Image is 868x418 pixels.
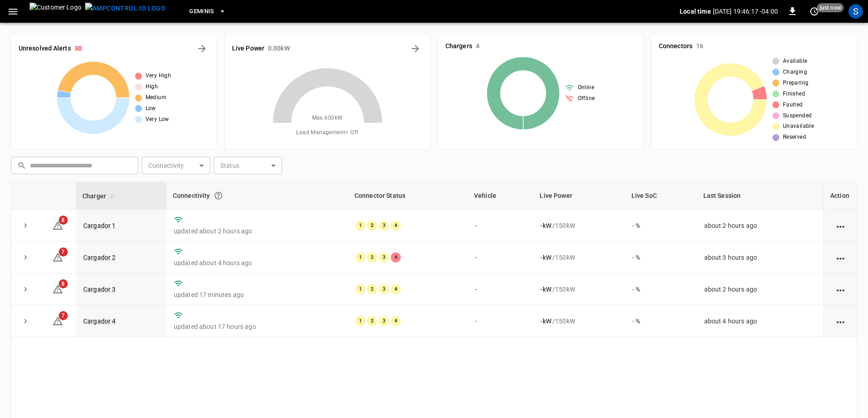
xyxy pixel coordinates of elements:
a: Cargador 4 [83,317,116,325]
td: - [468,242,533,273]
div: Connectivity [173,187,342,204]
p: updated about 2 hours ago [174,227,341,236]
span: Reserved [783,133,806,142]
th: Last Session [697,182,823,210]
div: 4 [391,252,401,262]
span: Load Management = Off [296,128,358,137]
span: Available [783,57,807,66]
span: Geminis [189,6,214,17]
td: - % [625,210,697,242]
a: Cargador 3 [83,286,116,293]
div: / 150 kW [540,253,617,262]
span: Charger [82,191,118,201]
td: about 2 hours ago [697,210,823,242]
span: just now [817,3,844,12]
a: 7 [52,253,63,260]
button: set refresh interval [807,4,822,19]
img: ampcontrol.io logo [85,3,166,14]
span: 7 [59,247,68,257]
span: Faulted [783,101,803,110]
h6: Connectors [659,41,692,51]
div: 2 [367,221,377,231]
div: 2 [367,316,377,326]
button: Geminis [186,3,230,20]
div: / 150 kW [540,317,617,326]
th: Connector Status [348,182,468,210]
h6: Unresolved Alerts [19,44,71,54]
a: Cargador 2 [83,254,116,261]
p: - kW [540,253,551,262]
button: expand row [19,314,32,328]
td: - [468,305,533,337]
div: 2 [367,252,377,262]
th: Vehicle [468,182,533,210]
span: Offline [578,94,595,103]
button: All Alerts [195,41,209,56]
a: 7 [52,317,63,324]
td: - % [625,273,697,305]
span: Online [578,83,594,92]
button: expand row [19,219,32,232]
h6: 16 [696,41,703,51]
div: 1 [355,221,365,231]
span: Low [146,104,156,113]
td: about 4 hours ago [697,305,823,337]
p: - kW [540,285,551,294]
span: Suspended [783,111,812,121]
button: expand row [19,251,32,264]
td: - % [625,242,697,273]
span: 8 [59,279,68,288]
td: - % [625,305,697,337]
span: Preparing [783,79,809,88]
div: 4 [391,284,401,294]
div: / 150 kW [540,221,617,230]
td: about 2 hours ago [697,273,823,305]
div: 1 [355,284,365,294]
h6: Chargers [445,41,472,51]
th: Live Power [533,182,625,210]
p: updated 17 minutes ago [174,290,341,299]
h6: Live Power [232,44,264,54]
div: action cell options [835,221,846,230]
td: - [468,273,533,305]
span: 7 [59,311,68,320]
span: Finished [783,90,805,99]
span: Medium [146,93,167,102]
div: 1 [355,252,365,262]
button: Connection between the charger and our software. [210,187,227,204]
div: action cell options [835,253,846,262]
div: 1 [355,316,365,326]
div: 3 [379,316,389,326]
div: / 150 kW [540,285,617,294]
p: - kW [540,317,551,326]
div: action cell options [835,285,846,294]
td: - [468,210,533,242]
div: 2 [367,284,377,294]
button: Energy Overview [408,41,423,56]
img: Customer Logo [30,3,81,20]
span: Charging [783,68,807,77]
span: 8 [59,216,68,225]
h6: 30 [75,44,82,54]
div: 4 [391,316,401,326]
div: 3 [379,284,389,294]
p: - kW [540,221,551,230]
div: action cell options [835,317,846,326]
a: 8 [52,221,63,228]
p: Local time [680,7,711,16]
span: High [146,82,158,91]
a: Cargador 1 [83,222,116,229]
td: about 3 hours ago [697,242,823,273]
span: Unavailable [783,122,814,131]
a: 8 [52,285,63,292]
div: 3 [379,221,389,231]
th: Action [823,182,857,210]
span: Very High [146,71,172,81]
div: 4 [391,221,401,231]
p: [DATE] 19:46:17 -04:00 [713,7,778,16]
p: updated about 4 hours ago [174,258,341,267]
span: Max. 600 kW [312,114,343,123]
div: profile-icon [848,4,863,19]
p: updated about 17 hours ago [174,322,341,331]
th: Live SoC [625,182,697,210]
